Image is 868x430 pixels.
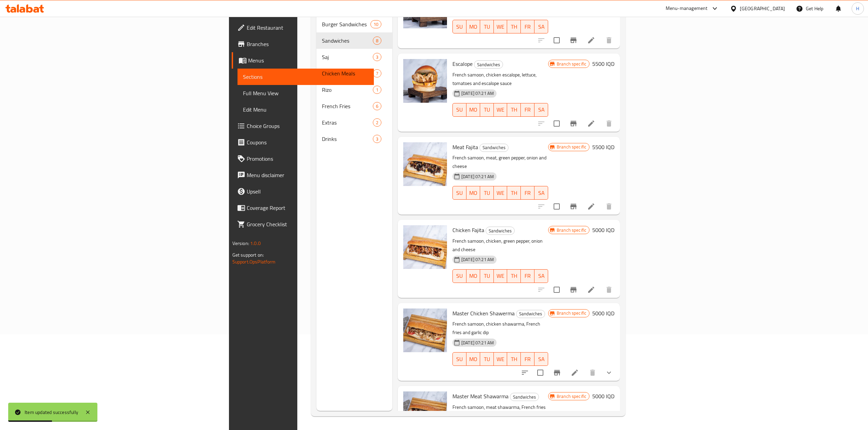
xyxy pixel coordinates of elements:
[238,85,374,101] a: Full Menu View
[521,352,534,366] button: FR
[565,115,582,132] button: Branch-specific-item
[510,22,518,32] span: TH
[537,271,545,281] span: SA
[452,59,473,69] span: Escalope
[856,5,859,12] span: H
[565,32,582,48] button: Branch-specific-item
[247,187,368,196] span: Upsell
[456,188,464,198] span: SU
[592,391,614,401] h6: 5000 IQD
[238,101,374,118] a: Edit Menu
[371,21,381,28] span: 10
[666,4,708,13] div: Menu-management
[469,271,477,281] span: MO
[322,53,373,61] span: Saj
[601,115,617,132] button: delete
[243,73,368,81] span: Sections
[452,308,515,318] span: Master Chicken Shawerma
[521,103,534,117] button: FR
[322,86,373,94] span: Rizo
[494,103,507,117] button: WE
[459,340,497,346] span: [DATE] 07:21 AM
[452,352,466,366] button: SU
[322,135,373,143] span: Drinks
[247,204,368,212] span: Coverage Report
[452,391,508,401] span: Master Meat Shawarma
[316,49,392,65] div: Saj3
[466,269,480,283] button: MO
[452,20,466,33] button: SU
[549,364,565,381] button: Branch-specific-item
[521,269,534,283] button: FR
[373,103,381,110] span: 6
[322,20,370,28] div: Burger Sandwiches
[232,134,374,150] a: Coupons
[469,188,477,198] span: MO
[469,354,477,364] span: MO
[322,37,373,45] span: Sandwiches
[524,188,532,198] span: FR
[510,105,518,115] span: TH
[316,13,392,150] nav: Menu sections
[483,105,491,115] span: TU
[238,69,374,85] a: Sections
[507,352,521,366] button: TH
[243,105,368,114] span: Edit Menu
[565,282,582,298] button: Branch-specific-item
[247,220,368,228] span: Grocery Checklist
[316,82,392,98] div: Rizo1
[510,271,518,281] span: TH
[494,186,507,200] button: WE
[550,33,564,47] span: Select to update
[322,69,373,77] span: Chicken Meals
[592,309,614,318] h6: 5000 IQD
[497,105,505,115] span: WE
[565,198,582,215] button: Branch-specific-item
[521,186,534,200] button: FR
[316,16,392,32] div: Burger Sandwiches10
[232,36,374,52] a: Branches
[601,364,617,381] button: show more
[316,114,392,131] div: Extras2
[592,142,614,152] h6: 5500 IQD
[232,118,374,134] a: Choice Groups
[740,5,785,12] div: [GEOGRAPHIC_DATA]
[456,22,464,32] span: SU
[452,103,466,117] button: SU
[452,142,478,152] span: Meat Fajita
[534,186,548,200] button: SA
[373,53,381,61] div: items
[592,59,614,69] h6: 5500 IQD
[550,283,564,297] span: Select to update
[474,60,503,69] div: Sandwiches
[452,154,548,171] p: French samoon, meat, green pepper, onion and cheese
[452,225,484,235] span: Chicken Fajita
[550,116,564,131] span: Select to update
[466,103,480,117] button: MO
[516,310,545,318] span: Sandwiches
[480,352,494,366] button: TU
[247,40,368,48] span: Branches
[587,286,595,294] a: Edit menu item
[601,282,617,298] button: delete
[232,239,249,248] span: Version:
[232,216,374,232] a: Grocery Checklist
[466,186,480,200] button: MO
[510,188,518,198] span: TH
[474,61,503,69] span: Sandwiches
[247,155,368,163] span: Promotions
[507,269,521,283] button: TH
[483,354,491,364] span: TU
[370,20,381,28] div: items
[480,269,494,283] button: TU
[479,144,508,152] div: Sandwiches
[587,36,595,44] a: Edit menu item
[250,239,261,248] span: 1.0.0
[456,271,464,281] span: SU
[456,354,464,364] span: SU
[592,225,614,235] h6: 5000 IQD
